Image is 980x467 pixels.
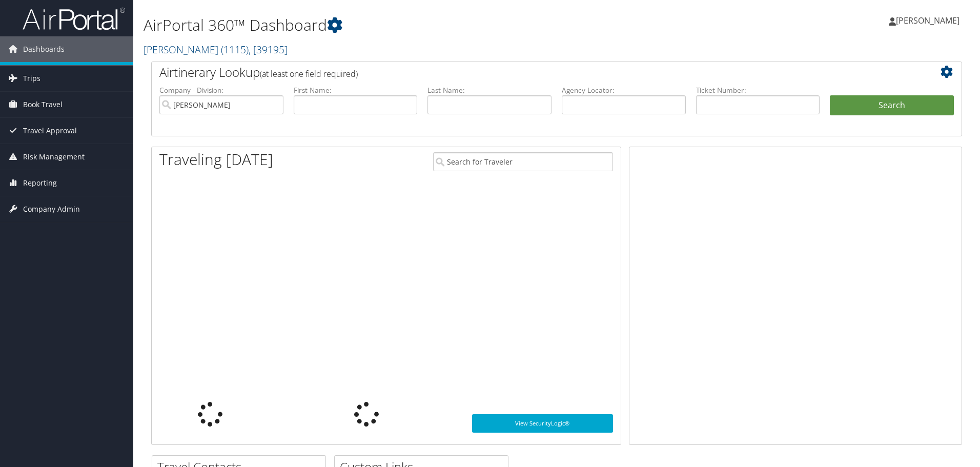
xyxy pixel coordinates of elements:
span: Risk Management [23,144,85,170]
label: Company - Division: [159,85,283,95]
label: Agency Locator: [562,85,686,95]
span: Travel Approval [23,118,77,144]
span: Dashboards [23,36,65,62]
span: Book Travel [23,92,63,117]
span: , [ 39195 ] [249,43,288,56]
label: Ticket Number: [696,85,820,95]
span: Reporting [23,170,57,196]
a: View SecurityLogic® [472,414,613,433]
span: [PERSON_NAME] [896,15,959,26]
input: Search for Traveler [433,152,613,171]
h2: Airtinerary Lookup [159,64,886,81]
h1: AirPortal 360™ Dashboard [144,14,695,36]
span: Company Admin [23,196,80,222]
label: Last Name: [427,85,552,95]
button: Search [830,95,954,116]
h1: Traveling [DATE] [159,149,273,170]
label: First Name: [294,85,418,95]
span: Trips [23,66,40,91]
a: [PERSON_NAME] [144,43,288,56]
img: airportal-logo.png [23,7,125,31]
span: (at least one field required) [260,68,358,79]
a: [PERSON_NAME] [889,5,970,36]
span: ( 1115 ) [221,43,249,56]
